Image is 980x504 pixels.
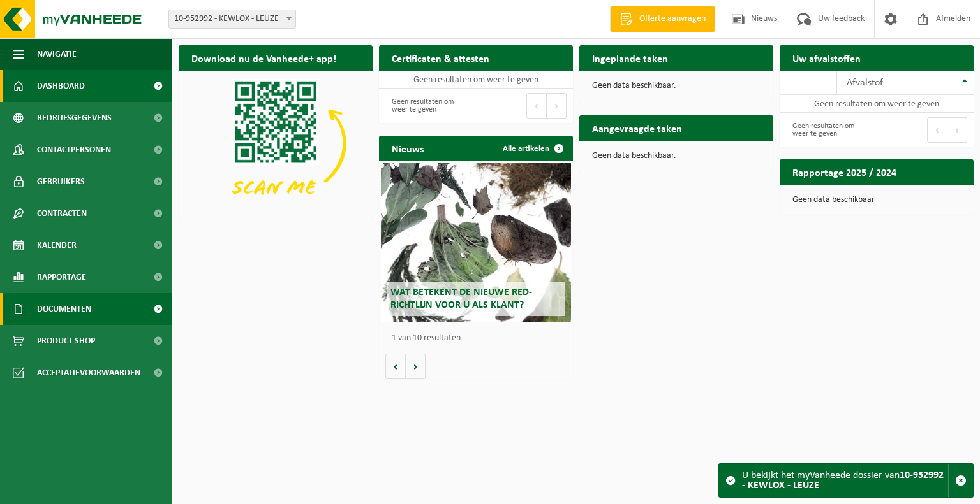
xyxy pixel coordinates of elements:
span: Product Shop [37,325,95,357]
span: Wat betekent de nieuwe RED-richtlijn voor u als klant? [390,287,532,310]
div: Geen resultaten om weer te geven [786,116,870,144]
h2: Uw afvalstoffen [780,45,873,70]
a: Offerte aanvragen [610,6,715,32]
h2: Rapportage 2025 / 2024 [780,159,909,184]
h2: Aangevraagde taken [579,115,695,140]
span: Gebruikers [37,166,85,198]
span: Dashboard [37,70,85,102]
span: 10-952992 - KEWLOX - LEUZE [169,10,295,28]
span: Acceptatievoorwaarden [37,357,140,389]
button: Volgende [406,354,426,379]
div: U bekijkt het myVanheede dossier van [742,464,948,497]
h2: Nieuws [379,136,436,161]
a: Alle artikelen [493,136,572,161]
p: 1 van 10 resultaten [392,334,567,343]
span: Bedrijfsgegevens [37,102,112,134]
span: Contactpersonen [37,134,111,166]
h2: Download nu de Vanheede+ app! [179,45,349,70]
a: Bekijk rapportage [879,184,972,210]
span: 10-952992 - KEWLOX - LEUZE [168,10,296,29]
span: Navigatie [37,38,77,70]
h2: Ingeplande taken [579,45,681,70]
button: Previous [526,93,547,119]
td: Geen resultaten om weer te geven [379,71,573,89]
button: Next [547,93,567,119]
span: Rapportage [37,261,86,293]
span: Offerte aanvragen [636,13,709,25]
button: Next [947,117,967,143]
p: Geen data beschikbaar [792,196,961,205]
button: Previous [927,117,947,143]
img: Download de VHEPlus App [179,71,373,216]
div: Geen resultaten om weer te geven [385,92,470,120]
button: Vorige [385,354,406,379]
span: Documenten [37,293,91,325]
span: Kalender [37,229,77,261]
strong: 10-952992 - KEWLOX - LEUZE [742,470,944,491]
span: Afvalstof [847,78,883,88]
a: Wat betekent de nieuwe RED-richtlijn voor u als klant? [381,163,571,322]
td: Geen resultaten om weer te geven [780,95,974,113]
span: Contracten [37,198,87,229]
h2: Certificaten & attesten [379,45,502,70]
p: Geen data beschikbaar. [592,82,761,90]
p: Geen data beschikbaar. [592,152,761,161]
